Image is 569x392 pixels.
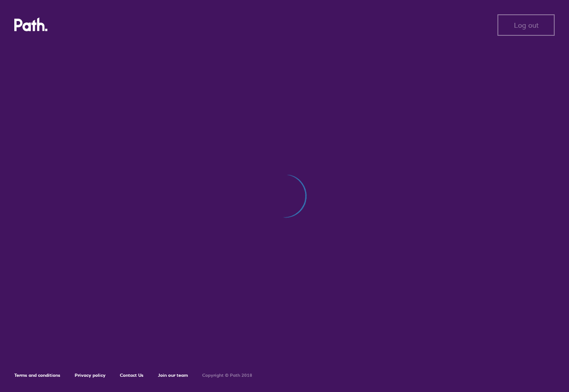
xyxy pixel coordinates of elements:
[75,372,106,378] a: Privacy policy
[202,373,252,378] h6: Copyright © Path 2018
[497,14,555,36] button: Log out
[158,372,188,378] a: Join our team
[14,372,60,378] a: Terms and conditions
[120,372,144,378] a: Contact Us
[514,21,539,29] span: Log out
